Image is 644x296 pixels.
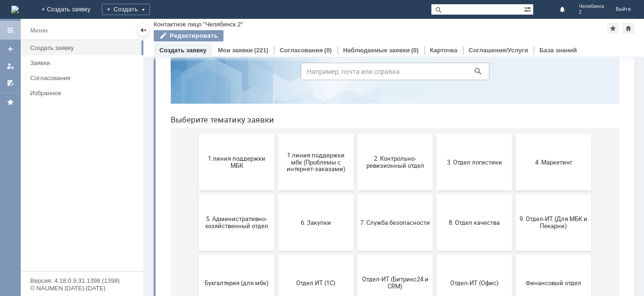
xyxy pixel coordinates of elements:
span: 9. Отдел-ИТ (Для МБК и Пекарни) [355,195,425,209]
div: Контактное лицо "Челябинск 2" [154,21,243,28]
div: Скрыть меню [138,25,149,36]
span: Финансовый отдел [355,258,425,265]
span: 4. Маркетинг [355,138,425,145]
span: 7. Служба безопасности [197,198,267,205]
div: Создать [102,4,150,15]
button: 1 линия поддержки МБК [36,113,111,170]
header: Выберите тематику заявки [8,94,456,104]
button: 9. Отдел-ИТ (Для МБК и Пекарни) [353,173,428,230]
div: (0) [411,47,419,54]
div: Избранное [30,90,127,97]
button: Бухгалтерия (для мбк) [36,234,111,290]
a: Согласования [26,71,141,85]
div: Заявки [30,59,138,66]
a: Заявки [26,56,141,70]
button: 5. Административно-хозяйственный отдел [36,173,111,230]
div: Согласования [30,74,138,82]
span: 2. Контрольно-ревизионный отдел [197,134,267,148]
div: Версия: 4.18.0.9.31.1398 (1398) [30,278,134,284]
span: 5. Административно-хозяйственный отдел [39,195,108,209]
button: Отдел-ИТ (Офис) [273,234,349,290]
span: 8. Отдел качества [276,198,346,205]
span: 6. Закупки [118,198,188,205]
a: Мои заявки [218,47,253,54]
button: 6. Закупки [115,173,190,230]
button: 7. Служба безопасности [194,173,270,230]
input: Например, почта или справка [138,42,326,59]
span: 1 линия поддержки мбк (Проблемы с интернет-заказами) [118,131,188,152]
a: Наблюдаемые заявки [343,47,410,54]
a: Мои заявки [3,58,18,74]
div: Сделать домашней страницей [623,23,634,34]
a: Согласования [280,47,323,54]
button: 1 линия поддержки мбк (Проблемы с интернет-заказами) [115,113,190,170]
button: Финансовый отдел [353,234,428,290]
span: 2 [579,9,604,15]
span: 3. Отдел логистики [276,138,346,145]
span: Челябинск [579,4,604,9]
button: 8. Отдел качества [273,173,349,230]
span: Бухгалтерия (для мбк) [39,258,108,265]
a: Перейти на домашнюю страницу [11,6,19,13]
button: Отдел ИТ (1С) [115,234,190,290]
a: База знаний [539,47,577,54]
div: © NAUMEN [DATE]-[DATE] [30,285,134,291]
a: Карточка [430,47,457,54]
span: 1 линия поддержки МБК [39,134,108,148]
div: Добавить в избранное [607,23,619,34]
a: Создать заявку [159,47,206,54]
a: Соглашения/Услуги [469,47,528,54]
img: logo [11,6,19,13]
a: Создать заявку [26,41,141,55]
div: Создать заявку [30,44,138,51]
span: Отдел-ИТ (Офис) [276,258,346,265]
div: (221) [254,47,268,54]
button: 3. Отдел логистики [273,113,349,170]
button: Отдел-ИТ (Битрикс24 и CRM) [194,234,270,290]
div: Меню [30,25,48,36]
span: Отдел-ИТ (Битрикс24 и CRM) [197,255,267,269]
label: Воспользуйтесь поиском [138,23,326,33]
button: 2. Контрольно-ревизионный отдел [194,113,270,170]
button: 4. Маркетинг [353,113,428,170]
div: (0) [324,47,332,54]
a: Создать заявку [3,41,18,57]
span: Отдел ИТ (1С) [118,258,188,265]
a: Мои согласования [3,75,18,90]
span: Расширенный поиск [524,4,533,13]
